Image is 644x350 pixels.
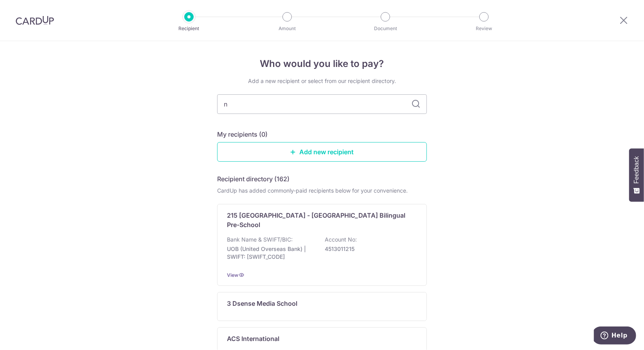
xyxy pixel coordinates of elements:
p: UOB (United Overseas Bank) | SWIFT: [SWIFT_CODE] [227,245,315,261]
p: Recipient [160,25,218,32]
p: Review [455,25,513,32]
h5: My recipients (0) [217,130,268,139]
button: Feedback - Show survey [629,148,644,202]
div: CardUp has added commonly-paid recipients below for your convenience. [217,187,427,195]
img: CardUp [16,16,54,25]
a: Add new recipient [217,142,427,162]
p: Account No: [325,236,357,244]
span: Feedback [633,156,640,184]
p: Document [356,25,414,32]
p: 4513011215 [325,245,412,253]
div: Add a new recipient or select from our recipient directory. [217,77,427,85]
p: 215 [GEOGRAPHIC_DATA] - [GEOGRAPHIC_DATA] Bilingual Pre-School [227,211,408,229]
input: Search for any recipient here [217,94,427,114]
h5: Recipient directory (162) [217,174,290,184]
p: ACS International [227,334,279,343]
h4: Who would you like to pay? [217,57,427,71]
a: View [227,272,238,278]
p: Bank Name & SWIFT/BIC: [227,236,293,244]
iframe: Opens a widget where you can find more information [594,327,636,346]
p: 3 Dsense Media School [227,299,297,308]
p: Amount [258,25,316,32]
